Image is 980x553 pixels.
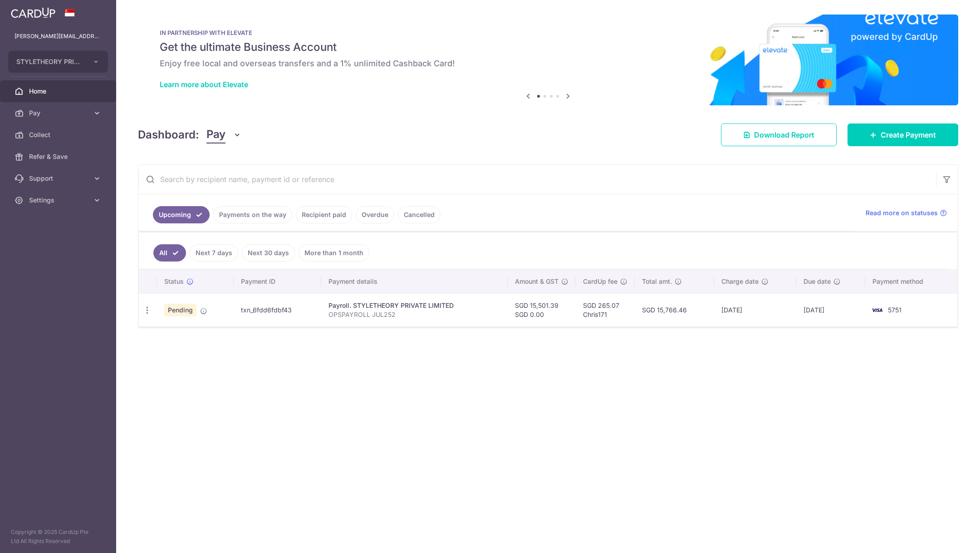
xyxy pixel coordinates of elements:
span: Download Report [754,129,814,140]
a: Upcoming [153,206,210,223]
a: Next 30 days [242,244,295,262]
input: Search by recipient name, payment id or reference [138,165,936,194]
p: [PERSON_NAME][EMAIL_ADDRESS][DOMAIN_NAME] [15,32,102,41]
span: Collect [29,130,89,139]
h4: Dashboard: [138,127,199,143]
th: Payment ID [234,270,321,293]
td: [DATE] [714,293,796,326]
span: 5751 [888,306,902,314]
a: Cancelled [398,206,441,223]
a: Download Report [721,123,837,146]
a: Overdue [356,206,394,223]
button: STYLETHEORY PRIVATE LIMITED [8,51,108,73]
h5: Get the ultimate Business Account [160,40,936,54]
a: Read more on statuses [866,208,947,217]
div: Payroll. STYLETHEORY PRIVATE LIMITED [328,301,500,310]
span: Status [164,277,184,286]
td: SGD 265.07 Chris171 [576,293,635,326]
span: Settings [29,196,89,205]
span: Support [29,174,89,183]
img: Bank Card [868,305,886,316]
td: txn_6fdd6fdbf43 [234,293,321,326]
a: Payments on the way [213,206,292,223]
th: Payment details [321,270,508,293]
span: Total amt. [642,277,672,286]
a: Next 7 days [190,244,238,262]
td: SGD 15,501.39 SGD 0.00 [508,293,576,326]
span: STYLETHEORY PRIVATE LIMITED [16,57,83,66]
span: Pay [29,109,89,118]
img: CardUp [11,7,55,18]
a: Learn more about Elevate [160,80,248,89]
td: [DATE] [796,293,865,326]
span: Amount & GST [515,277,559,286]
th: Payment method [865,270,957,293]
a: Create Payment [848,123,958,146]
span: Home [29,87,89,96]
a: All [153,244,186,262]
span: Create Payment [881,129,936,140]
img: Renovation banner [138,15,958,105]
button: Pay [206,126,241,143]
span: Pending [164,304,196,316]
a: More than 1 month [299,244,369,262]
span: Refer & Save [29,152,89,161]
span: CardUp fee [583,277,617,286]
td: SGD 15,766.46 [635,293,714,326]
span: Charge date [721,277,759,286]
h6: Enjoy free local and overseas transfers and a 1% unlimited Cashback Card! [160,58,936,69]
span: Read more on statuses [866,208,938,217]
p: IN PARTNERSHIP WITH ELEVATE [160,29,936,36]
p: OPSPAYROLL JUL252 [328,310,500,319]
span: Pay [206,126,225,143]
a: Recipient paid [296,206,352,223]
span: Due date [804,277,831,286]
